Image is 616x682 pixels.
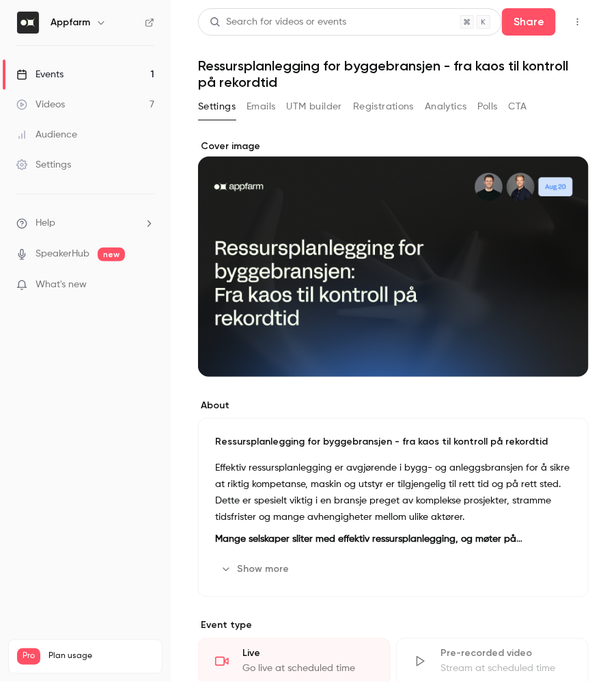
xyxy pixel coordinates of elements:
[198,140,589,153] label: Cover image
[17,665,43,677] p: Videos
[215,435,572,449] p: Ressursplanlegging for byggebransjen - fra kaos til kontroll på rekordtid
[48,651,154,662] span: Plan usage
[550,339,578,366] button: cover-image
[98,248,125,261] span: new
[16,68,64,81] div: Events
[242,662,374,676] div: Go live at scheduled time
[16,98,65,112] div: Videos
[198,140,589,377] section: Cover image
[138,279,154,291] iframe: Noticeable Trigger
[353,96,414,118] button: Registrations
[502,8,556,36] button: Share
[242,647,374,661] div: Live
[16,128,77,142] div: Audience
[198,96,236,118] button: Settings
[425,96,467,118] button: Analytics
[215,558,297,580] button: Show more
[509,96,527,118] button: CTA
[198,399,589,412] label: About
[51,16,90,29] h6: Appfarm
[215,460,572,525] p: Effektiv ressursplanlegging er avgjørende i bygg- og anleggsbransjen for å sikre at riktig kompet...
[198,57,589,90] h1: Ressursplanlegging for byggebransjen - fra kaos til kontroll på rekordtid
[440,647,572,661] div: Pre-recorded video
[36,278,87,292] span: What's new
[215,534,522,560] strong: Mange selskaper sliter med effektiv ressursplanlegging, og møter på utfordringer som:
[198,619,589,633] p: Event type
[210,15,346,29] div: Search for videos or events
[17,12,39,34] img: Appfarm
[130,667,135,675] span: 7
[16,216,154,231] li: help-dropdown-opener
[17,648,40,665] span: Pro
[440,662,572,676] div: Stream at scheduled time
[36,247,89,261] a: SpeakerHub
[287,96,342,118] button: UTM builder
[36,216,55,231] span: Help
[247,96,275,118] button: Emails
[478,96,498,118] button: Polls
[130,665,154,677] p: / 150
[16,158,71,172] div: Settings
